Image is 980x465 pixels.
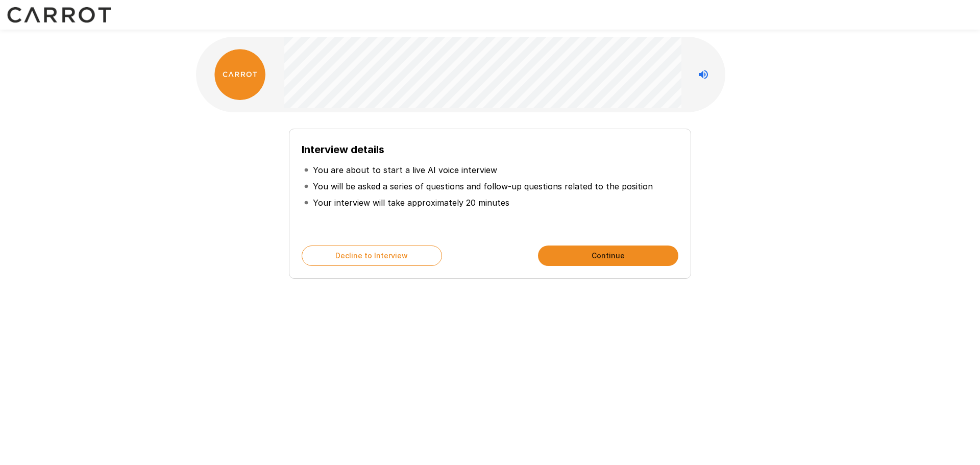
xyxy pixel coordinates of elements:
[313,164,497,176] p: You are about to start a live AI voice interview
[302,143,384,156] b: Interview details
[313,180,653,192] p: You will be asked a series of questions and follow-up questions related to the position
[538,246,678,266] button: Continue
[214,49,265,100] img: carrot_logo.png
[313,197,509,209] p: Your interview will take approximately 20 minutes
[693,64,714,85] button: Stop reading questions aloud
[302,246,442,266] button: Decline to Interview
